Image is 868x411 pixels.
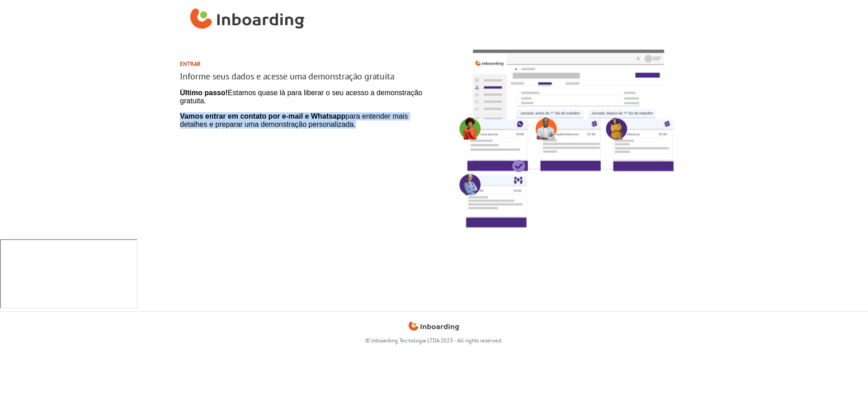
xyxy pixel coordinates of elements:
p: © Inboarding Tecnologia LTDA 2023 - All rights reserved. [183,336,685,345]
a: Inboarding Home Page [190,4,305,35]
img: Inboarding Home [190,6,305,33]
img: Inboarding [409,319,460,332]
h2: Entrar [180,60,430,67]
h3: Informe seus dados e acesse uma demonstração gratuita [180,71,430,82]
img: Imagem da solução da Inbaording monstrando a jornada como comunicações enviandos antes e depois d... [441,39,685,239]
a: Inboarding Home Page [409,319,460,332]
iframe: Form 0 [180,89,430,129]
